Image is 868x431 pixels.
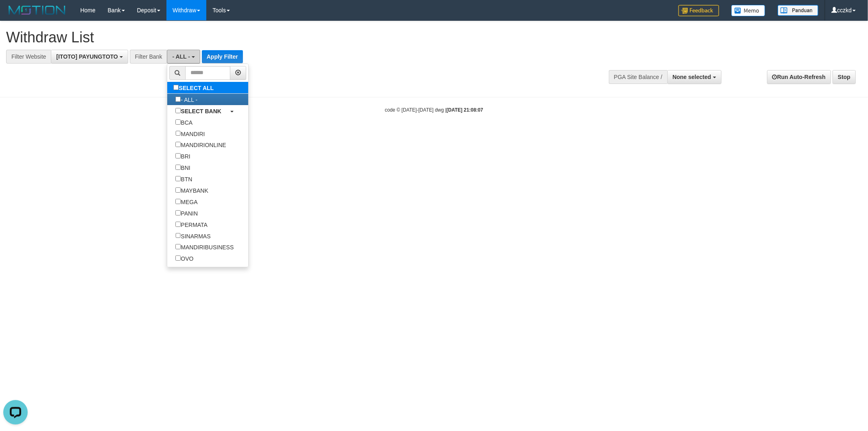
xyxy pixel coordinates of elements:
input: MAYBANK [175,187,181,193]
label: - ALL - [167,94,206,105]
strong: [DATE] 21:08:07 [446,107,483,113]
input: SINARMAS [175,233,181,238]
label: BNI [167,162,198,173]
input: BTN [175,176,181,181]
input: MEGA [175,199,181,204]
input: - ALL - [175,97,181,102]
div: Filter Website [6,50,51,64]
button: - ALL - [167,50,200,64]
button: None selected [667,70,722,84]
div: Filter Bank [130,50,167,64]
input: BRI [175,153,181,158]
input: SELECT BANK [175,108,181,113]
label: SELECT ALL [167,82,222,93]
label: GOPAY [167,264,208,275]
label: BTN [167,173,200,185]
input: PANIN [175,210,181,215]
span: None selected [673,74,711,80]
img: Button%20Memo.svg [731,5,765,16]
input: PERMATA [175,222,181,227]
img: MOTION_logo.png [6,4,68,16]
a: SELECT BANK [167,105,248,117]
label: MEGA [167,196,206,207]
label: MANDIRIONLINE [167,139,234,150]
button: [ITOTO] PAYUNGTOTO [51,50,128,64]
label: BCA [167,117,201,128]
input: BNI [175,165,181,170]
input: SELECT ALL [173,85,179,90]
button: Open LiveChat chat widget [3,3,28,28]
img: panduan.png [778,5,818,16]
a: Stop [833,70,856,84]
label: BRI [167,150,198,162]
input: OVO [175,255,181,261]
label: PANIN [167,207,206,219]
span: - ALL - [172,53,190,60]
label: OVO [167,253,201,264]
label: PERMATA [167,219,216,230]
input: MANDIRI [175,131,181,136]
input: BCA [175,119,181,125]
small: code © [DATE]-[DATE] dwg | [385,107,483,113]
input: MANDIRIONLINE [175,142,181,147]
label: SINARMAS [167,230,219,242]
button: Apply Filter [202,50,243,63]
div: PGA Site Balance / [609,70,667,84]
label: MANDIRIBUSINESS [167,241,242,253]
label: MANDIRI [167,128,213,139]
span: [ITOTO] PAYUNGTOTO [56,53,118,60]
a: Run Auto-Refresh [767,70,831,84]
img: Feedback.jpg [678,5,719,16]
label: MAYBANK [167,185,216,196]
input: MANDIRIBUSINESS [175,244,181,249]
b: SELECT BANK [181,108,221,114]
h1: Withdraw List [6,29,571,46]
